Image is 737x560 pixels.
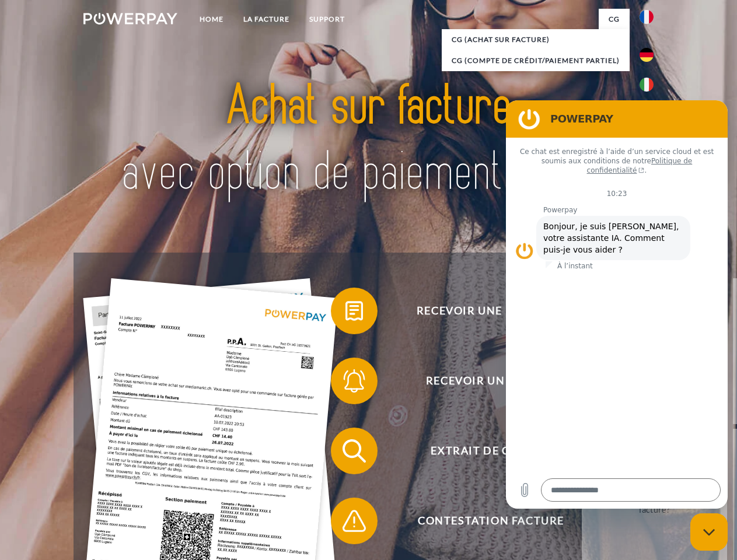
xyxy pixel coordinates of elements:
[348,358,634,404] span: Recevoir un rappel?
[190,9,233,30] a: Home
[331,288,634,334] button: Recevoir une facture ?
[340,296,369,325] img: qb_bill.svg
[111,56,626,223] img: title-powerpay_fr.svg
[640,10,654,24] img: fr
[348,428,634,474] span: Extrait de compte
[83,13,177,24] img: logo-powerpay-white.svg
[690,513,728,551] iframe: Bouton de lancement de la fenêtre de messagerie, conversation en cours
[599,9,630,30] a: CG
[340,436,369,466] img: qb_search.svg
[348,498,634,544] span: Contestation Facture
[442,29,630,50] a: CG (achat sur facture)
[506,100,728,509] iframe: Fenêtre de messagerie
[331,498,634,544] button: Contestation Facture
[348,288,634,334] span: Recevoir une facture ?
[640,48,654,62] img: de
[331,358,634,404] button: Recevoir un rappel?
[340,366,369,395] img: qb_bell.svg
[331,428,634,474] button: Extrait de compte
[340,506,369,535] img: qb_warning.svg
[299,9,355,30] a: Support
[442,50,630,71] a: CG (Compte de crédit/paiement partiel)
[640,78,654,92] img: it
[233,9,299,30] a: LA FACTURE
